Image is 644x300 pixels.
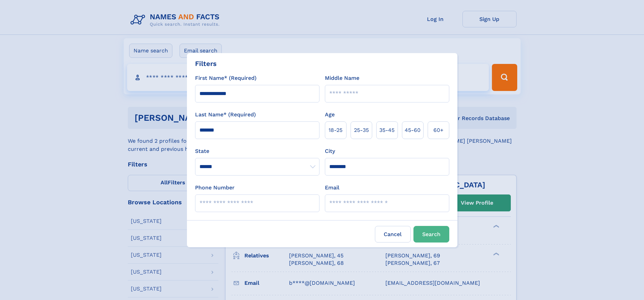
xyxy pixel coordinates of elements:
label: State [195,147,319,155]
span: 25‑35 [354,126,369,134]
label: Age [325,111,335,119]
label: Phone Number [195,184,235,192]
label: Cancel [375,226,411,243]
span: 45‑60 [405,126,421,134]
label: City [325,147,335,155]
label: Email [325,184,339,192]
span: 60+ [433,126,444,134]
span: 35‑45 [379,126,395,134]
label: First Name* (Required) [195,74,257,82]
div: Filters [195,59,217,69]
button: Search [413,226,449,243]
span: 18‑25 [329,126,342,134]
label: Last Name* (Required) [195,111,256,119]
label: Middle Name [325,74,359,82]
